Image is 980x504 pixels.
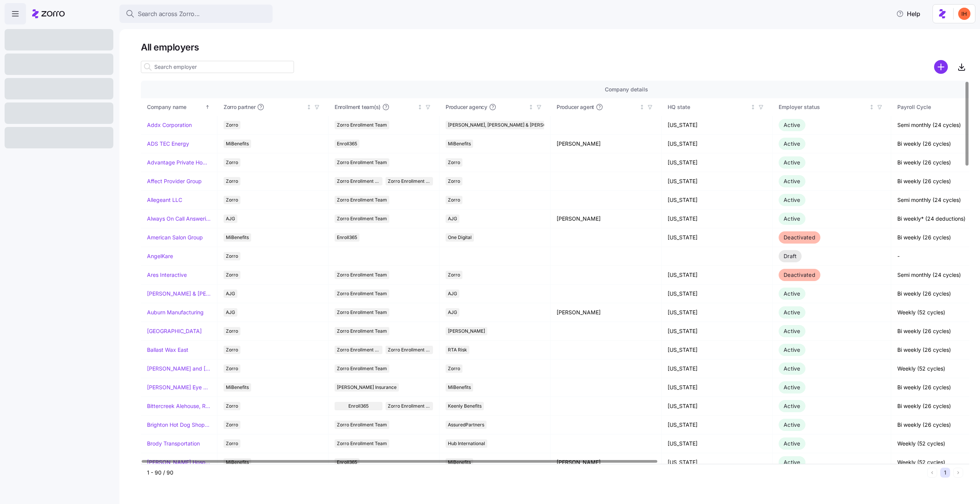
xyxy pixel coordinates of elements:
span: Zorro [226,177,238,185]
a: Advantage Private Home Care [147,159,211,166]
span: MiBenefits [448,383,471,392]
button: 1 [940,468,950,478]
td: [US_STATE] [661,210,773,228]
div: Not sorted [417,104,423,110]
span: Zorro [226,121,238,129]
span: Zorro [448,158,460,167]
span: Search across Zorro... [138,9,200,19]
span: Zorro [226,439,238,448]
span: Zorro [448,196,460,204]
span: Zorro Enrollment Team [337,327,387,335]
div: Not sorted [750,104,756,110]
span: AJG [448,215,457,223]
span: Zorro [448,364,460,373]
input: Search employer [141,61,294,73]
span: Zorro [448,271,460,279]
span: Enroll365 [337,233,357,242]
span: Enrollment team(s) [335,103,381,111]
th: Enrollment team(s)Not sorted [328,98,439,116]
span: Zorro [226,271,238,279]
span: [PERSON_NAME] [448,327,485,335]
td: [PERSON_NAME] [550,303,661,322]
span: Active [784,290,800,297]
button: Help [890,6,926,21]
a: ADS TEC Energy [147,140,189,148]
span: Producer agency [446,103,487,111]
a: Ballast Wax East [147,346,188,354]
th: Producer agentNot sorted [550,98,661,116]
a: Brody Transportation [147,440,200,447]
td: [US_STATE] [661,135,773,153]
span: Active [784,346,800,353]
span: AJG [448,308,457,317]
span: Active [784,365,800,372]
span: Zorro Enrollment Team [337,158,387,167]
span: Active [784,215,800,222]
span: Enroll365 [337,140,357,148]
span: Zorro Enrollment Team [337,364,387,373]
a: AngelKare [147,252,173,260]
div: Payroll Cycle [897,103,978,111]
span: Hub International [448,439,485,448]
a: Auburn Manufacturing [147,309,204,316]
a: American Salon Group [147,234,203,241]
th: HQ stateNot sorted [661,98,773,116]
span: Help [896,9,920,18]
span: Keenly Benefits [448,402,482,410]
span: RTA Risk [448,346,467,354]
span: Zorro [226,252,238,260]
div: Not sorted [869,104,874,110]
td: [US_STATE] [661,191,773,210]
th: Company nameSorted ascending [141,98,217,116]
span: Zorro [226,402,238,410]
span: Active [784,384,800,390]
h1: All employers [141,41,969,53]
td: [US_STATE] [661,153,773,172]
div: Employer status [779,103,867,111]
span: [PERSON_NAME], [PERSON_NAME] & [PERSON_NAME] [448,121,567,129]
td: [US_STATE] [661,397,773,416]
span: Zorro [226,364,238,373]
div: Company name [147,103,204,111]
img: f3711480c2c985a33e19d88a07d4c111 [958,8,970,20]
span: AJG [448,289,457,298]
span: Deactivated [784,272,815,278]
span: MiBenefits [226,383,249,392]
span: MiBenefits [226,458,249,467]
a: [PERSON_NAME] & [PERSON_NAME]'s [147,290,211,298]
span: Active [784,122,800,128]
th: Producer agencyNot sorted [439,98,550,116]
span: Zorro Enrollment Team [337,215,387,223]
button: Previous page [927,468,937,478]
a: Bittercreek Alehouse, Red Feather Lounge, Diablo & Sons Saloon [147,402,211,410]
a: Addx Corporation [147,121,192,129]
td: [US_STATE] [661,341,773,359]
div: Sorted ascending [205,104,210,110]
td: [US_STATE] [661,359,773,378]
td: [US_STATE] [661,416,773,434]
a: Affect Provider Group [147,177,202,185]
td: [US_STATE] [661,303,773,322]
span: Active [784,178,800,184]
span: Zorro Enrollment Team [337,346,380,354]
span: Enroll365 [337,458,357,467]
span: MiBenefits [448,458,471,467]
span: One Digital [448,233,472,242]
a: Allegeant LLC [147,196,182,204]
span: Zorro Enrollment Team [337,196,387,204]
a: Always On Call Answering Service [147,215,211,223]
td: [PERSON_NAME] [550,135,661,153]
a: [PERSON_NAME] and [PERSON_NAME]'s Furniture [147,365,211,372]
td: [US_STATE] [661,285,773,303]
span: Draft [784,253,797,259]
td: [US_STATE] [661,322,773,341]
span: AssuredPartners [448,421,484,429]
span: MiBenefits [226,233,249,242]
span: Active [784,440,800,447]
span: Producer agent [557,103,594,111]
span: Zorro Enrollment Team [337,439,387,448]
span: Active [784,159,800,166]
td: [US_STATE] [661,453,773,472]
span: AJG [226,308,235,317]
div: Not sorted [639,104,645,110]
